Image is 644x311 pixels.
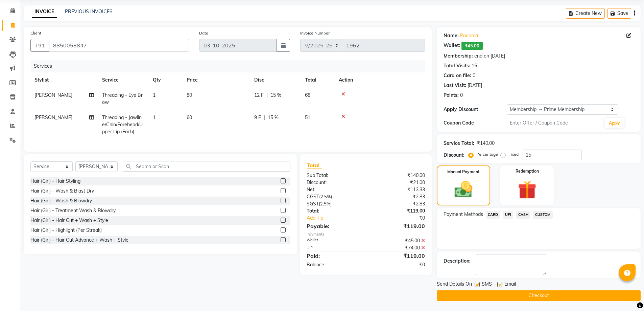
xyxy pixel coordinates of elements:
div: Coupon Code [444,119,507,127]
div: Last Visit: [444,82,466,89]
div: ₹119.00 [366,252,430,260]
label: Client [30,30,41,36]
label: Fixed [508,151,519,157]
span: 60 [187,114,192,120]
span: 1 [153,114,156,120]
span: Send Details On [437,281,472,289]
span: CASH [516,211,530,219]
input: Search by Name/Mobile/Email/Code [49,39,189,52]
span: Threading - Jawline/Chin/Forehead/Upper Lip (Each) [102,114,143,135]
span: Threading - Eye Brow [102,92,143,105]
div: Hair (Girl) - Hair Cut Advance + Wash + Style [30,237,128,244]
div: Description: [444,258,471,265]
div: Total Visits: [444,62,470,69]
th: Stylist [30,72,98,88]
div: Services [31,60,430,72]
span: 51 [305,114,310,120]
div: Hair (Girl) - Hair Cut + Wash + Style [30,217,108,224]
div: Discount: [444,152,464,159]
span: 68 [305,92,310,98]
input: Search or Scan [123,161,290,172]
span: 9 F [254,114,261,121]
th: Total [301,72,335,88]
th: Action [335,72,425,88]
div: Wallet [302,237,366,244]
div: Hair (Girl) - Treatment Wash & Blowdry [30,207,116,214]
div: ₹140.00 [366,172,430,179]
div: Service Total: [444,140,474,147]
div: Total: [302,207,366,215]
label: Redemption [516,168,539,174]
div: Wallet: [444,42,460,50]
div: ₹2.83 [366,193,430,200]
span: Payment Methods [444,211,483,218]
div: Apply Discount [444,106,507,113]
div: ₹0 [366,261,430,268]
div: 0 [473,72,475,79]
div: 0 [460,92,463,99]
span: SMS [482,281,492,289]
span: SGST [307,201,319,207]
div: ( ) [302,193,366,200]
div: Payable: [302,222,366,230]
div: Hair (Girl) - Hair Styling [30,178,80,185]
span: | [266,92,268,99]
div: ₹45.00 [366,237,430,244]
th: Qty [149,72,183,88]
div: ₹113.33 [366,186,430,193]
div: Card on file: [444,72,471,79]
div: Paid: [302,252,366,260]
a: Add Tip [302,215,376,222]
button: +91 [30,39,49,52]
span: Total [307,162,322,169]
div: ₹0 [377,215,430,222]
div: Hair (Girl) - Wash & Blowdry [30,197,92,204]
div: 15 [472,62,477,69]
div: ₹140.00 [477,140,495,147]
label: Percentage [476,151,498,157]
span: 2.5% [320,194,331,199]
div: ₹74.00 [366,244,430,251]
div: Hair (Girl) - Wash & Blast Dry [30,187,94,195]
div: ₹119.00 [366,207,430,215]
th: Disc [250,72,301,88]
span: [PERSON_NAME] [34,114,72,120]
th: Price [183,72,250,88]
div: Name: [444,32,459,39]
span: UPI [503,211,513,219]
div: Points: [444,92,459,99]
div: ₹119.00 [366,222,430,230]
label: Date [199,30,208,36]
span: 15 % [270,92,281,99]
div: [DATE] [468,82,482,89]
span: CUSTOM [533,211,553,219]
span: 1 [153,92,156,98]
img: _cash.svg [449,179,478,200]
button: Checkout [437,290,641,301]
div: UPI [302,244,366,251]
div: end on [DATE] [474,52,505,60]
span: 2.5% [320,201,330,206]
a: INVOICE [32,6,57,18]
div: Balance : [302,261,366,268]
div: Membership: [444,52,473,60]
input: Enter Offer / Coupon Code [507,118,602,128]
label: Invoice Number [300,30,330,36]
button: Create New [566,8,605,19]
a: Poonma [460,32,478,39]
span: 15 % [268,114,279,121]
button: Save [607,8,631,19]
div: Sub Total: [302,172,366,179]
button: Apply [605,118,624,128]
a: PREVIOUS INVOICES [65,8,113,15]
div: Hair (Girl) - Highlight (Per Streak) [30,227,102,234]
span: 80 [187,92,192,98]
span: [PERSON_NAME] [34,92,72,98]
div: Net: [302,186,366,193]
div: ₹2.83 [366,200,430,207]
span: ₹45.00 [461,42,483,50]
span: 12 F [254,92,264,99]
div: Payments [307,231,425,237]
div: ₹21.00 [366,179,430,186]
span: Email [504,281,516,289]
